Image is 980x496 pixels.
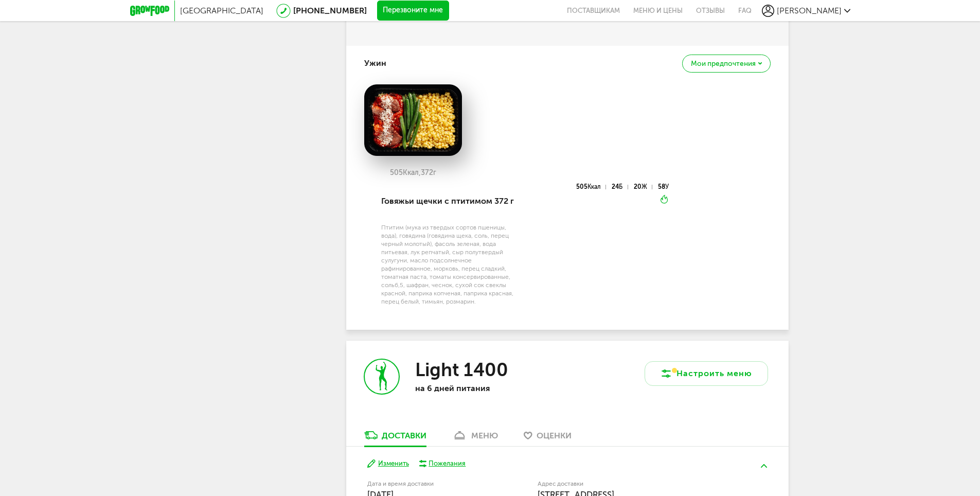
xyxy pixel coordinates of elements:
[761,464,767,468] img: arrow-up-green.5eb5f82.svg
[415,383,549,393] p: на 6 дней питания
[538,481,729,487] label: Адрес доставки
[777,6,842,15] span: [PERSON_NAME]
[447,430,503,446] a: меню
[364,84,462,156] img: big_eDAa7AXJT8cXdYby.png
[367,481,485,487] label: Дата и время доставки
[619,183,622,190] span: Б
[587,183,601,190] span: Ккал
[359,430,432,446] a: Доставки
[293,6,367,15] a: [PHONE_NUMBER]
[576,185,606,189] div: 505
[381,223,524,306] div: Птитим (мука из твердых сортов пшеницы, вода), говядина (говядина щека, соль, перец черный молоты...
[433,168,436,177] span: г
[519,430,577,446] a: Оценки
[381,184,524,219] div: Говяжьи щечки с птитимом 372 г
[419,459,466,468] button: Пожелания
[642,183,647,190] span: Ж
[645,361,768,386] button: Настроить меню
[377,1,449,21] button: Перезвоните мне
[634,185,652,189] div: 20
[364,54,386,73] h4: Ужин
[382,431,426,440] div: Доставки
[658,185,669,189] div: 58
[180,6,263,15] span: [GEOGRAPHIC_DATA]
[665,183,669,190] span: У
[415,359,508,381] h3: Light 1400
[364,169,462,177] div: 505 372
[367,459,409,469] button: Изменить
[537,431,572,440] span: Оценки
[471,431,498,440] div: меню
[612,185,628,189] div: 24
[429,459,466,468] div: Пожелания
[691,60,756,67] span: Мои предпочтения
[403,168,421,177] span: Ккал,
